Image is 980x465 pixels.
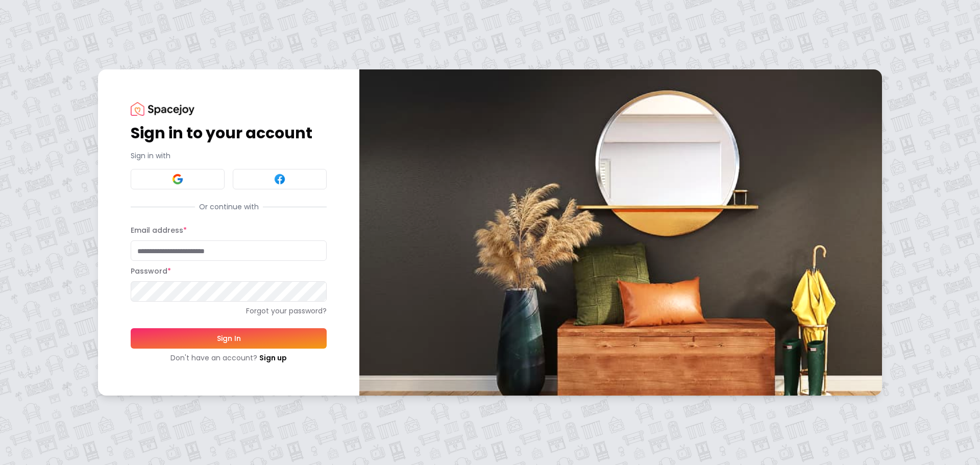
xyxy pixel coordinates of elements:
[131,124,327,142] h1: Sign in to your account
[274,173,286,185] img: Facebook signin
[131,151,327,161] p: Sign in with
[131,306,327,316] a: Forgot your password?
[259,353,287,363] a: Sign up
[171,173,184,185] img: Google signin
[131,225,187,235] label: Email address
[131,353,327,363] div: Don't have an account?
[131,102,194,116] img: Spacejoy Logo
[195,202,263,212] span: Or continue with
[359,69,882,396] img: banner
[131,266,171,276] label: Password
[131,328,327,349] button: Sign In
